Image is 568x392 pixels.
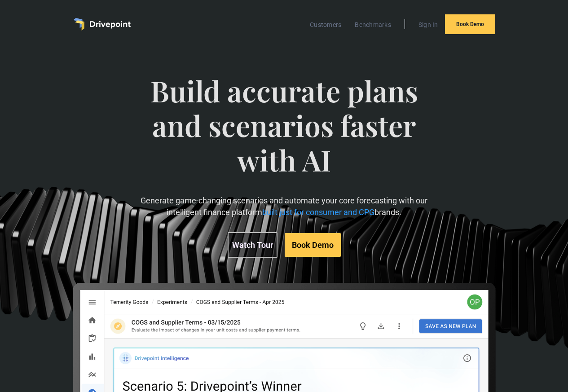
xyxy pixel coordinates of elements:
[285,233,341,257] a: Book Demo
[414,19,443,31] a: Sign In
[124,74,444,195] span: Build accurate plans and scenarios faster with AI
[445,14,495,34] a: Book Demo
[228,232,277,258] a: Watch Tour
[262,207,374,217] span: built just for consumer and CPG
[350,19,396,31] a: Benchmarks
[124,195,444,217] p: Generate game-changing scenarios and automate your core forecasting with our intelligent finance ...
[305,19,346,31] a: Customers
[73,18,131,31] a: home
